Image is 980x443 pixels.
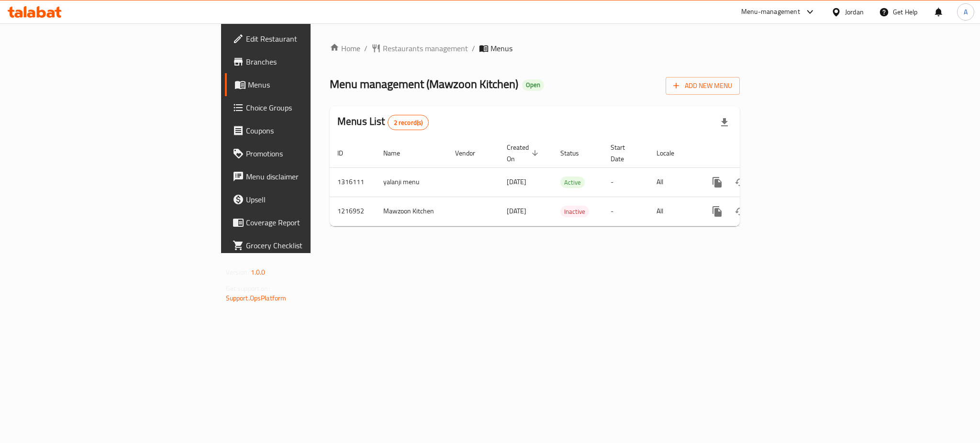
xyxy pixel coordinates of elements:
span: Restaurants management [383,43,468,54]
span: Menu disclaimer [246,171,377,182]
span: A [964,7,968,17]
td: Mawzoon Kitchen [376,197,447,226]
span: Choice Groups [246,102,377,113]
span: 1.0.0 [251,266,266,278]
span: Start Date [611,142,637,165]
span: Edit Restaurant [246,33,377,44]
span: Branches [246,56,377,67]
span: Coupons [246,125,377,136]
div: Jordan [845,7,864,17]
li: / [472,43,475,54]
a: Edit Restaurant [225,27,385,50]
a: Grocery Checklist [225,234,385,257]
table: enhanced table [330,139,805,226]
a: Promotions [225,142,385,165]
span: Locale [657,147,687,159]
td: - [603,197,649,226]
span: Upsell [246,194,377,205]
a: Support.OpsPlatform [226,292,287,304]
span: [DATE] [507,205,526,217]
a: Coupons [225,119,385,142]
span: Grocery Checklist [246,240,377,251]
td: yalanji menu [376,167,447,197]
button: more [706,200,729,223]
td: - [603,167,649,197]
span: Active [560,177,585,188]
th: Actions [698,139,805,168]
span: Menu management ( Mawzoon Kitchen ) [330,73,518,95]
h2: Menus List [337,114,429,130]
nav: breadcrumb [330,43,740,54]
a: Menu disclaimer [225,165,385,188]
span: Menus [248,79,377,90]
div: Menu-management [741,6,800,18]
span: Coverage Report [246,217,377,228]
span: Promotions [246,148,377,159]
span: 2 record(s) [388,118,429,127]
div: Open [522,79,544,91]
a: Branches [225,50,385,73]
button: Add New Menu [666,77,740,95]
span: ID [337,147,356,159]
span: Add New Menu [673,80,732,92]
span: Open [522,81,544,89]
span: Created On [507,142,541,165]
a: Choice Groups [225,96,385,119]
span: Version: [226,266,249,278]
span: Status [560,147,591,159]
span: [DATE] [507,176,526,188]
a: Coverage Report [225,211,385,234]
span: Get support on: [226,282,270,295]
td: All [649,167,698,197]
button: Change Status [729,171,752,194]
td: All [649,197,698,226]
span: Vendor [455,147,488,159]
span: Menus [490,43,512,54]
span: Inactive [560,206,589,217]
span: Name [383,147,412,159]
a: Menus [225,73,385,96]
div: Total records count [388,115,429,130]
a: Restaurants management [371,43,468,54]
div: Export file [713,111,736,134]
button: Change Status [729,200,752,223]
button: more [706,171,729,194]
a: Upsell [225,188,385,211]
